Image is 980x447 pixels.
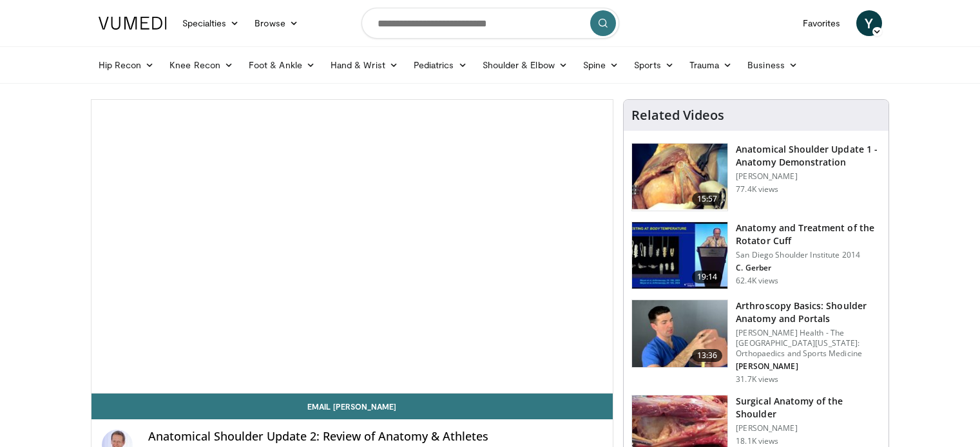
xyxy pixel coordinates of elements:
a: Sports [626,52,682,78]
a: 15:57 Anatomical Shoulder Update 1 - Anatomy Demonstration [PERSON_NAME] 77.4K views [631,143,881,211]
a: Foot & Ankle [241,52,323,78]
h3: Surgical Anatomy of the Shoulder [736,395,881,421]
span: 19:14 [692,271,723,283]
span: 13:36 [692,349,723,362]
h4: Related Videos [631,108,724,123]
p: 31.7K views [736,374,778,385]
a: Y [856,10,882,36]
a: Trauma [682,52,740,78]
p: 18.1K views [736,436,778,446]
h3: Anatomical Shoulder Update 1 - Anatomy Demonstration [736,143,881,169]
a: Hand & Wrist [323,52,406,78]
p: [PERSON_NAME] Health - The [GEOGRAPHIC_DATA][US_STATE]: Orthopaedics and Sports Medicine [736,328,881,359]
a: Knee Recon [162,52,241,78]
a: Business [740,52,805,78]
a: Pediatrics [406,52,475,78]
p: 77.4K views [736,184,778,195]
video-js: Video Player [91,100,613,394]
a: Specialties [175,10,247,36]
p: San Diego Shoulder Institute 2014 [736,250,881,260]
p: [PERSON_NAME] [736,423,881,433]
img: laj_3.png.150x105_q85_crop-smart_upscale.jpg [632,144,727,211]
span: 15:57 [692,193,723,205]
a: Hip Recon [91,52,162,78]
a: Spine [575,52,626,78]
a: Shoulder & Elbow [475,52,575,78]
p: 62.4K views [736,276,778,286]
p: [PERSON_NAME] [736,171,881,182]
h4: Anatomical Shoulder Update 2: Review of Anatomy & Athletes [148,430,603,444]
p: C. Gerber [736,263,881,273]
a: Favorites [795,10,849,36]
a: Email [PERSON_NAME] [91,394,613,419]
p: [PERSON_NAME] [736,361,881,372]
img: 58008271-3059-4eea-87a5-8726eb53a503.150x105_q85_crop-smart_upscale.jpg [632,222,727,289]
a: Browse [247,10,306,36]
img: 9534a039-0eaa-4167-96cf-d5be049a70d8.150x105_q85_crop-smart_upscale.jpg [632,300,727,367]
h3: Arthroscopy Basics: Shoulder Anatomy and Portals [736,300,881,325]
a: 19:14 Anatomy and Treatment of the Rotator Cuff San Diego Shoulder Institute 2014 C. Gerber 62.4K... [631,222,881,290]
input: Search topics, interventions [361,8,619,39]
img: VuMedi Logo [99,17,167,30]
a: 13:36 Arthroscopy Basics: Shoulder Anatomy and Portals [PERSON_NAME] Health - The [GEOGRAPHIC_DAT... [631,300,881,385]
h3: Anatomy and Treatment of the Rotator Cuff [736,222,881,247]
